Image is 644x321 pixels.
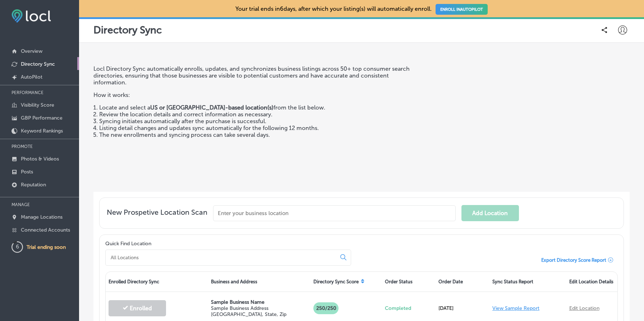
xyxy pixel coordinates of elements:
p: Your trial ends in 6 days, after which your listing(s) will automatically enroll. [235,5,488,12]
a: View Sample Report [492,305,539,311]
p: Keyword Rankings [21,128,63,134]
p: Sample Business Name [211,299,308,305]
p: Manage Locations [21,214,63,220]
p: Visibility Score [21,102,54,108]
p: AutoPilot [21,74,42,80]
p: Overview [21,48,42,54]
p: GBP Performance [21,115,63,121]
p: Directory Sync [21,61,55,67]
p: How it works: [93,86,412,98]
div: Order Date [436,272,489,292]
div: Edit Location Details [566,272,617,292]
div: Order Status [382,272,436,292]
strong: US or [GEOGRAPHIC_DATA]-based location(s) [150,104,273,111]
p: 250/250 [313,302,339,314]
input: All Locations [110,254,335,261]
div: [DATE] [436,298,489,318]
text: 6 [16,243,19,250]
div: Business and Address [208,272,310,292]
div: Directory Sync Score [310,272,382,292]
button: Add Location [461,205,519,221]
input: Enter your business location [213,205,456,221]
p: Sample Business Address [211,305,308,311]
p: Locl Directory Sync automatically enrolls, updates, and synchronizes business listings across 50+... [93,65,412,86]
p: [GEOGRAPHIC_DATA], State, Zip [211,311,308,317]
iframe: Locl: Directory Sync Overview [418,65,630,185]
button: Enrolled [109,300,166,316]
p: Connected Accounts [21,227,70,233]
p: Reputation [21,182,46,188]
a: Edit Location [569,305,599,311]
img: fda3e92497d09a02dc62c9cd864e3231.png [11,9,51,23]
li: Review the location details and correct information as necessary. [99,111,412,118]
label: Quick Find Location [105,241,151,247]
p: Completed [385,305,433,311]
li: Listing detail changes and updates sync automatically for the following 12 months. [99,125,412,131]
li: Syncing initiates automatically after the purchase is successful. [99,118,412,125]
li: Locate and select a from the list below. [99,104,412,111]
li: The new enrollments and syncing process can take several days. [99,131,412,138]
span: New Prospetive Location Scan [107,208,207,221]
div: Enrolled Directory Sync [106,272,208,292]
p: Trial ending soon [27,244,66,250]
p: Photos & Videos [21,156,59,162]
p: Directory Sync [93,24,162,36]
a: ENROLL INAUTOPILOT [436,4,488,15]
span: Export Directory Score Report [541,257,606,263]
div: Sync Status Report [489,272,566,292]
p: Posts [21,169,33,175]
